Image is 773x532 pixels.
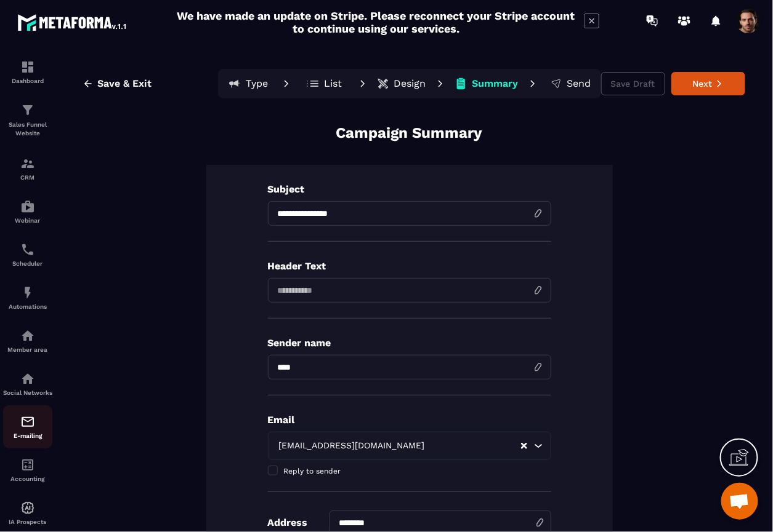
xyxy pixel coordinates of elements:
[325,77,342,90] p: List
[20,371,35,386] img: social-network
[268,414,551,426] p: Email
[3,518,52,525] p: IA Prospects
[394,77,426,90] p: Design
[567,77,591,90] p: Send
[20,501,35,515] img: automations
[3,303,52,310] p: Automations
[17,11,128,33] img: logo
[3,260,52,267] p: Scheduler
[20,156,35,171] img: formation
[73,73,161,95] button: Save & Exit
[427,439,520,453] input: Search for option
[3,233,52,276] a: schedulerschedulerScheduler
[3,147,52,190] a: formationformationCRM
[721,483,758,520] div: Open chat
[671,72,746,95] button: Next
[276,439,427,453] span: [EMAIL_ADDRESS][DOMAIN_NAME]
[20,328,35,343] img: automations
[543,71,599,96] button: Send
[3,121,52,138] p: Sales Funnel Website
[268,517,308,528] p: Address
[3,93,52,147] a: formationformationSales Funnel Website
[20,458,35,472] img: accountant
[3,432,52,439] p: E-mailing
[521,442,527,451] button: Clear Selected
[472,77,519,90] p: Summary
[268,183,551,195] p: Subject
[20,199,35,214] img: automations
[268,337,551,349] p: Sender name
[268,432,551,460] div: Search for option
[20,242,35,257] img: scheduler
[3,448,52,491] a: accountantaccountantAccounting
[3,346,52,353] p: Member area
[97,77,152,90] span: Save & Exit
[3,276,52,319] a: automationsautomationsAutomations
[3,50,52,93] a: formationformationDashboard
[20,415,35,429] img: email
[20,60,35,74] img: formation
[373,71,430,96] button: Design
[284,467,341,475] span: Reply to sender
[3,319,52,362] a: automationsautomationsMember area
[3,475,52,482] p: Accounting
[221,71,276,96] button: Type
[20,103,35,117] img: formation
[3,217,52,224] p: Webinar
[268,260,551,272] p: Header Text
[297,71,352,96] button: List
[246,77,268,90] p: Type
[3,405,52,448] a: emailemailE-mailing
[3,190,52,233] a: automationsautomationsWebinar
[174,9,578,35] h2: We have made an update on Stripe. Please reconnect your Stripe account to continue using our serv...
[3,389,52,396] p: Social Networks
[3,362,52,405] a: social-networksocial-networkSocial Networks
[3,174,52,181] p: CRM
[3,77,52,84] p: Dashboard
[451,71,522,96] button: Summary
[20,285,35,300] img: automations
[336,123,483,143] p: Campaign Summary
